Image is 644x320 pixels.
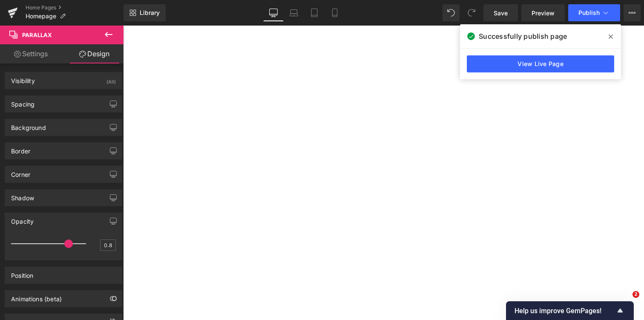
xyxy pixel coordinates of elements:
span: Parallax [22,32,52,38]
span: Save [494,9,508,17]
div: Animations (beta) [11,291,62,303]
a: Desktop [263,4,284,21]
div: Shadow [11,190,34,202]
span: 2 [632,291,639,298]
div: Border [11,143,30,155]
a: Tablet [304,4,325,21]
button: Redo [463,4,480,21]
span: Successfully publish page [479,31,567,41]
a: View Live Page [467,55,614,72]
button: Publish [568,4,620,21]
button: More [624,4,641,21]
span: Library [140,9,160,17]
span: Preview [532,9,555,17]
div: Background [11,119,46,131]
a: Home Pages [26,4,124,11]
a: Laptop [284,4,304,21]
a: Design [63,44,125,63]
span: Publish [578,9,600,16]
div: Opacity [11,213,34,225]
div: (All) [106,72,116,86]
button: Undo [443,4,460,21]
div: Visibility [11,72,35,84]
div: Position [11,267,33,279]
div: Spacing [11,96,34,108]
a: New Library [124,4,166,21]
button: Show survey - Help us improve GemPages! [515,306,625,316]
span: Help us improve GemPages! [515,307,615,315]
div: Corner [11,166,30,178]
span: Homepage [26,13,56,20]
iframe: Intercom live chat [615,291,635,311]
a: Preview [521,4,565,21]
a: Mobile [325,4,345,21]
